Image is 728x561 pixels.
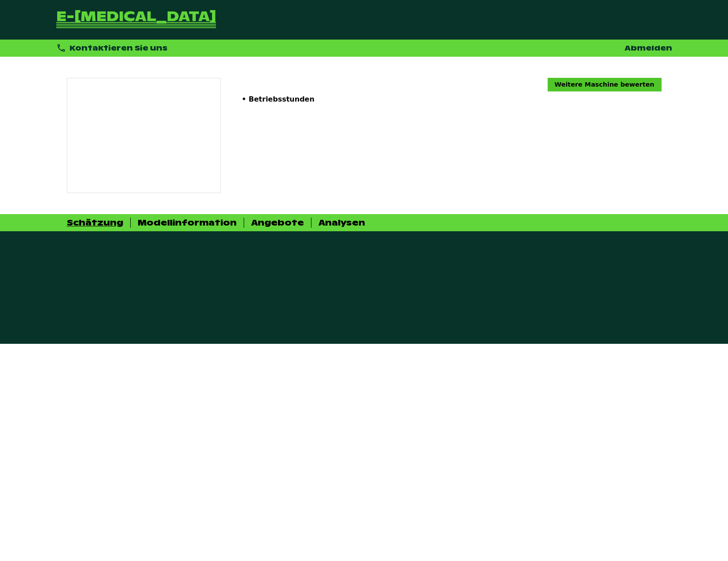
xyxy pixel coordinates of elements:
div: Kontaktieren Sie uns [56,43,168,53]
div: Angebote [251,218,304,228]
span: Kontaktieren Sie uns [70,44,168,53]
a: Weitere Maschine bewerten [548,78,662,91]
div: Analysen [318,218,365,228]
div: Schätzung [67,218,123,228]
div: Modellinformation [138,218,237,228]
a: Abmelden [625,44,672,53]
a: Zurück zur Startseite [56,11,216,29]
p: • Betriebsstunden [242,95,662,103]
